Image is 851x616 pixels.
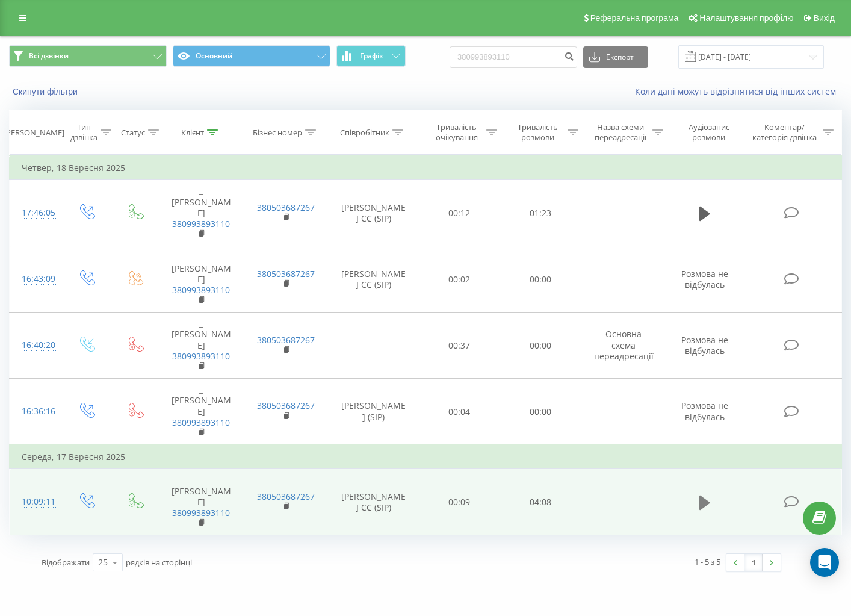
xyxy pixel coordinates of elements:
[159,246,243,313] td: _ [PERSON_NAME]
[98,556,108,568] div: 25
[253,128,302,138] div: Бізнес номер
[328,246,419,313] td: [PERSON_NAME] CC (SIP)
[10,445,842,469] td: Середа, 17 Вересня 2025
[257,334,315,346] a: 380503687267
[159,379,243,445] td: _ [PERSON_NAME]
[590,13,679,23] span: Реферальна програма
[581,313,666,379] td: Основна схема переадресації
[500,379,581,445] td: 00:00
[744,554,763,571] a: 1
[695,556,720,568] div: 1 - 5 з 5
[681,334,728,356] span: Розмова не відбулась
[10,156,842,180] td: Четвер, 18 Вересня 2025
[360,52,383,60] span: Графік
[257,491,315,502] a: 380503687267
[419,246,500,313] td: 00:02
[9,86,84,97] button: Скинути фільтри
[70,122,97,143] div: Тип дзвінка
[749,122,820,143] div: Коментар/категорія дзвінка
[419,379,500,445] td: 00:04
[450,46,577,68] input: Пошук за номером
[328,469,419,535] td: [PERSON_NAME] CC (SIP)
[126,557,192,568] span: рядків на сторінці
[814,13,835,23] span: Вихід
[328,180,419,246] td: [PERSON_NAME] CC (SIP)
[583,46,648,68] button: Експорт
[419,313,500,379] td: 00:37
[9,45,167,67] button: Всі дзвінки
[500,180,581,246] td: 01:23
[173,45,330,67] button: Основний
[419,469,500,535] td: 00:09
[172,218,230,229] a: 380993893110
[430,122,483,143] div: Тривалість очікування
[172,284,230,296] a: 380993893110
[257,202,315,213] a: 380503687267
[681,268,728,290] span: Розмова не відбулась
[172,350,230,362] a: 380993893110
[592,122,649,143] div: Назва схеми переадресації
[22,490,49,514] div: 10:09:11
[181,128,204,138] div: Клієнт
[159,180,243,246] td: _ [PERSON_NAME]
[635,86,842,97] a: Коли дані можуть відрізнятися вiд інших систем
[22,267,49,291] div: 16:43:09
[121,128,145,138] div: Статус
[159,469,243,535] td: _ [PERSON_NAME]
[172,417,230,428] a: 380993893110
[500,313,581,379] td: 00:00
[328,379,419,445] td: [PERSON_NAME] (SIP)
[340,128,389,138] div: Співробітник
[336,45,406,67] button: Графік
[22,201,49,225] div: 17:46:05
[257,400,315,411] a: 380503687267
[810,548,839,577] div: Open Intercom Messenger
[500,246,581,313] td: 00:00
[29,51,69,61] span: Всі дзвінки
[511,122,565,143] div: Тривалість розмови
[22,334,49,357] div: 16:40:20
[4,128,64,138] div: [PERSON_NAME]
[500,469,581,535] td: 04:08
[677,122,741,143] div: Аудіозапис розмови
[42,557,90,568] span: Відображати
[699,13,793,23] span: Налаштування профілю
[681,400,728,422] span: Розмова не відбулась
[172,507,230,518] a: 380993893110
[159,313,243,379] td: _ [PERSON_NAME]
[257,268,315,279] a: 380503687267
[419,180,500,246] td: 00:12
[22,400,49,423] div: 16:36:16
